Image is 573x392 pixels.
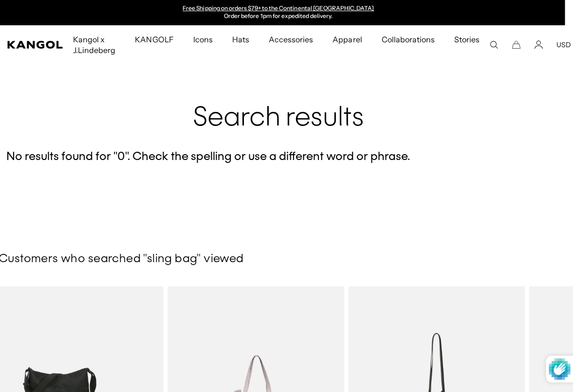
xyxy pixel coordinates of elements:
[184,25,222,53] a: Icons
[454,25,480,64] span: Stories
[371,25,444,53] a: Collaborations
[259,25,323,53] a: Accessories
[489,40,498,49] summary: Search here
[222,25,259,53] a: Hats
[232,25,249,53] span: Hats
[178,5,379,20] div: Announcement
[381,25,434,53] span: Collaborations
[178,5,379,20] slideshow-component: Announcement bar
[183,4,374,12] a: Free Shipping on orders $79+ to the Continental [GEOGRAPHIC_DATA]
[178,5,379,20] div: 2 of 2
[556,40,571,49] button: USD
[73,25,115,64] span: Kangol x J.Lindeberg
[6,72,550,134] h1: Search results
[6,150,550,164] h5: No results found for " 0 ". Check the spelling or use a different word or phrase.
[323,25,371,53] a: Apparel
[549,356,570,382] img: Protected by hCaptcha
[333,25,362,53] span: Apparel
[193,25,213,53] span: Icons
[444,25,489,64] a: Stories
[534,40,543,49] a: Account
[183,13,374,20] p: Order before 1pm for expedited delivery.
[7,41,63,49] a: Kangol
[125,25,183,53] a: KANGOLF
[63,25,125,64] a: Kangol x J.Lindeberg
[269,25,313,53] span: Accessories
[135,25,173,53] span: KANGOLF
[512,40,520,49] button: Cart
